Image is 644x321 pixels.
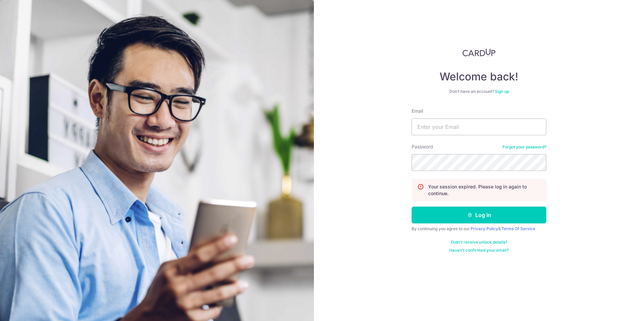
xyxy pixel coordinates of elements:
label: Email [412,108,423,114]
label: Password [412,143,433,150]
p: Your session expired. Please log in again to continue. [428,183,541,197]
a: Forgot your password? [503,144,546,150]
img: CardUp Logo [462,48,495,57]
a: Didn't receive unlock details? [451,240,507,245]
div: By continuing you agree to our & [412,226,546,231]
a: Terms Of Service [502,226,535,231]
input: Enter your Email [412,118,546,135]
a: Privacy Policy [471,226,498,231]
div: Don’t have an account? [412,89,546,94]
button: Log in [412,207,546,223]
a: Sign up [495,89,509,94]
a: Haven't confirmed your email? [449,248,509,253]
h4: Welcome back! [412,70,546,83]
